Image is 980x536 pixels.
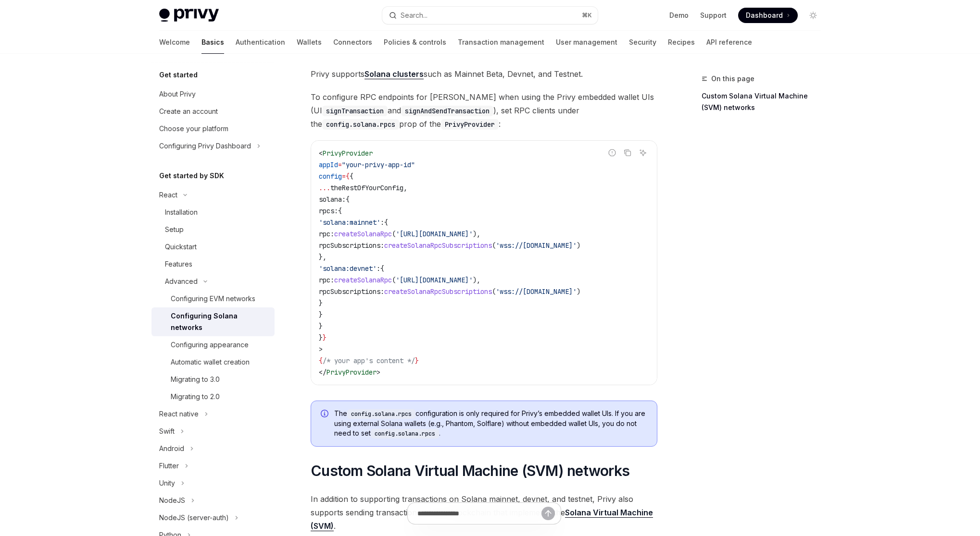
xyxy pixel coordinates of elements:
button: Toggle NodeJS section [151,492,275,509]
a: Authentication [236,31,285,54]
a: Basics [201,31,224,54]
a: Security [629,31,656,54]
a: Migrating to 3.0 [151,371,275,388]
div: Features [165,258,192,270]
h5: Get started [159,69,198,81]
a: Support [700,11,727,20]
a: Custom Solana Virtual Machine (SVM) networks [702,88,829,115]
span: theRestOfYourConfig [330,183,403,192]
div: Migrating to 3.0 [171,374,220,385]
a: About Privy [151,85,275,103]
div: Setup [165,224,184,235]
code: config.solana.rpcs [347,409,415,419]
span: } [319,299,323,307]
span: In addition to supporting transactions on Solana mainnet, devnet, and testnet, Privy also support... [311,492,657,533]
span: : [380,218,384,227]
a: Connectors [333,31,372,54]
span: 'wss://[DOMAIN_NAME]' [496,241,577,250]
div: NodeJS (server-auth) [159,512,229,524]
button: Report incorrect code [606,146,618,159]
span: '[URL][DOMAIN_NAME]' [396,276,473,284]
img: light logo [159,9,219,22]
span: }, [319,253,327,261]
span: rpcSubscriptions: [319,241,384,250]
a: Setup [151,221,275,238]
a: Recipes [668,31,695,54]
span: ( [392,276,396,284]
span: { [346,172,350,181]
span: createSolanaRpc [334,276,392,284]
span: ), [473,230,480,238]
a: API reference [706,31,752,54]
button: Toggle Android section [151,440,275,457]
div: Create an account [159,106,218,117]
a: Configuring EVM networks [151,290,275,307]
span: ( [392,230,396,238]
button: Open search [382,7,598,24]
a: Solana clusters [364,69,424,79]
a: Demo [669,11,689,20]
code: PrivyProvider [441,119,499,130]
div: React [159,189,177,201]
span: ( [492,241,496,250]
a: Wallets [297,31,322,54]
button: Toggle Configuring Privy Dashboard section [151,137,275,155]
div: Configuring Privy Dashboard [159,140,251,152]
code: config.solana.rpcs [371,429,439,439]
div: Search... [401,10,427,21]
div: Android [159,443,184,454]
div: Configuring Solana networks [171,310,269,333]
a: Automatic wallet creation [151,353,275,371]
a: Migrating to 2.0 [151,388,275,405]
div: Configuring appearance [171,339,249,351]
button: Toggle Unity section [151,475,275,492]
button: Toggle dark mode [805,8,821,23]
span: The configuration is only required for Privy’s embedded wallet UIs. If you are using external Sol... [334,409,647,439]
span: } [319,310,323,319]
h5: Get started by SDK [159,170,224,182]
span: = [338,160,342,169]
span: > [319,345,323,353]
span: } [323,333,327,342]
div: NodeJS [159,495,185,506]
code: config.solana.rpcs [322,119,399,130]
span: : [377,264,380,273]
button: Toggle React section [151,186,275,204]
button: Toggle React native section [151,405,275,423]
span: 'solana:devnet' [319,264,377,273]
span: { [384,218,388,227]
span: rpc: [319,230,334,238]
span: '[URL][DOMAIN_NAME]' [396,230,473,238]
span: } [415,356,419,365]
span: PrivyProvider [323,149,373,158]
span: = [342,172,346,181]
span: createSolanaRpcSubscriptions [384,241,492,250]
div: Unity [159,477,175,489]
input: Ask a question... [417,503,541,524]
span: rpcSubscriptions: [319,287,384,296]
a: User management [556,31,617,54]
span: { [350,172,353,181]
div: React native [159,408,199,420]
a: Welcome [159,31,190,54]
button: Ask AI [637,146,649,159]
span: < [319,149,323,158]
span: ⌘ K [582,12,592,19]
a: Configuring Solana networks [151,307,275,336]
div: Advanced [165,276,198,287]
span: Custom Solana Virtual Machine (SVM) networks [311,462,629,479]
code: signAndSendTransaction [401,106,493,116]
div: Swift [159,426,175,437]
button: Toggle Advanced section [151,273,275,290]
div: Choose your platform [159,123,228,134]
span: To configure RPC endpoints for [PERSON_NAME] when using the Privy embedded wallet UIs (UI and ), ... [311,90,657,131]
span: solana: [319,195,346,204]
button: Toggle NodeJS (server-auth) section [151,509,275,526]
span: ... [319,183,330,192]
span: ) [577,287,580,296]
code: signTransaction [322,106,388,116]
span: rpcs: [319,207,338,215]
a: Quickstart [151,238,275,256]
span: ( [492,287,496,296]
span: 'solana:mainnet' [319,218,380,227]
